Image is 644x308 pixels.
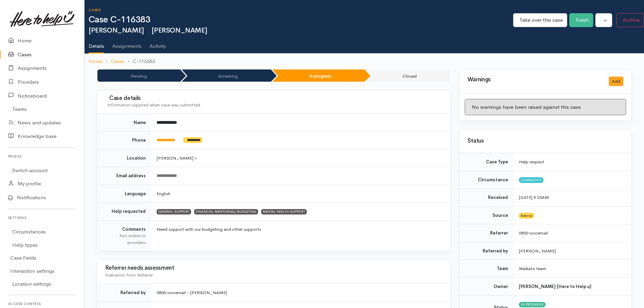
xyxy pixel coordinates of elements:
[519,213,534,218] span: Referral
[459,189,513,207] td: Received
[107,95,442,102] h3: Case details
[467,77,601,83] h3: Warnings
[459,224,513,242] td: Referrer
[519,177,544,183] span: Community
[157,155,197,161] span: [PERSON_NAME] »
[97,167,151,185] td: Email address
[89,34,104,54] a: Details
[465,99,626,116] div: No warnings have been raised against this case
[97,185,151,203] td: Language
[513,242,631,260] td: [PERSON_NAME]
[105,272,153,278] span: Evaluation from Referrer
[111,58,124,65] a: Cases
[97,220,151,251] td: Comments
[609,77,623,86] button: Add
[569,13,593,27] button: Finish
[151,220,451,251] td: Need support with our budgeting and other supports
[366,69,450,82] li: Closed
[519,266,546,271] span: Waikato team
[97,284,151,302] td: Referred by
[467,138,623,144] h3: Status
[519,284,591,289] b: [PERSON_NAME] (Here to Help u)
[89,27,513,34] h2: [PERSON_NAME]
[459,260,513,278] td: Team
[519,302,546,307] span: In progress
[89,8,513,12] h6: Cases
[519,194,549,200] time: [DATE] 9:25AM
[107,102,442,108] div: Information supplied when case was submitted
[151,284,451,302] td: 0800 voicemail - [PERSON_NAME]
[148,26,207,35] span: [PERSON_NAME]
[97,149,151,167] td: Location
[89,58,102,65] a: Home
[97,114,151,131] td: Name
[182,69,271,82] li: Screening
[149,34,166,53] a: Activity
[459,206,513,224] td: Source
[459,278,513,295] td: Owner
[513,224,631,242] td: 0800 voicemail
[459,242,513,260] td: Referred by
[112,34,141,53] a: Assignments
[105,232,146,246] div: Not visible to providers
[89,15,513,25] h1: Case C-116383
[513,13,567,27] button: Take over this case
[194,209,258,214] span: FINANCIAL MENTORING/BUDGETING
[513,153,631,171] td: Help request
[616,13,644,27] button: Archive
[124,58,155,65] li: C-116383
[151,185,451,203] td: English
[459,153,513,171] td: Case Type
[272,69,365,82] li: In progress
[97,203,151,221] td: Help requested
[97,69,180,82] li: Pending
[85,54,644,69] nav: breadcrumb
[105,265,442,271] h3: Referrer needs assessment
[157,209,191,214] span: GENERAL SUPPORT
[8,152,76,161] h6: Profile
[97,131,151,149] td: Phone
[8,213,76,222] h6: Settings
[459,171,513,189] td: Circumstance
[261,209,307,214] span: MENTAL HEALTH SUPPORT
